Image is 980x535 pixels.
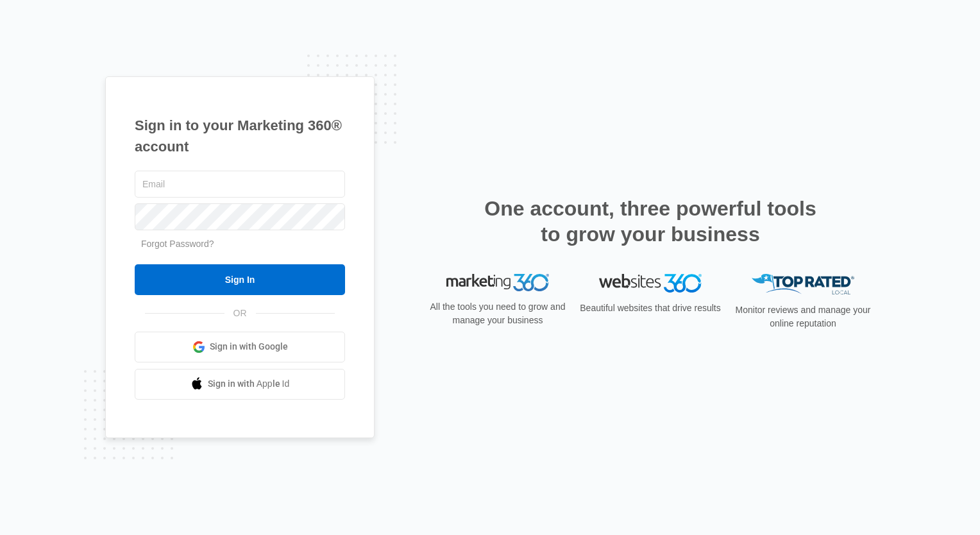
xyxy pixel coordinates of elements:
[480,196,820,247] h2: One account, three powerful tools to grow your business
[579,301,722,315] p: Beautiful websites that drive results
[135,264,345,295] input: Sign In
[135,369,345,400] a: Sign in with Apple Id
[446,274,549,292] img: Marketing 360
[208,377,290,391] span: Sign in with Apple Id
[135,332,345,362] a: Sign in with Google
[141,239,214,249] a: Forgot Password?
[752,274,854,295] img: Top Rated Local
[135,171,345,198] input: Email
[224,307,256,320] span: OR
[135,115,345,157] h1: Sign in to your Marketing 360® account
[599,274,702,293] img: Websites 360
[731,303,875,330] p: Monitor reviews and manage your online reputation
[426,300,570,327] p: All the tools you need to grow and manage your business
[210,340,288,353] span: Sign in with Google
